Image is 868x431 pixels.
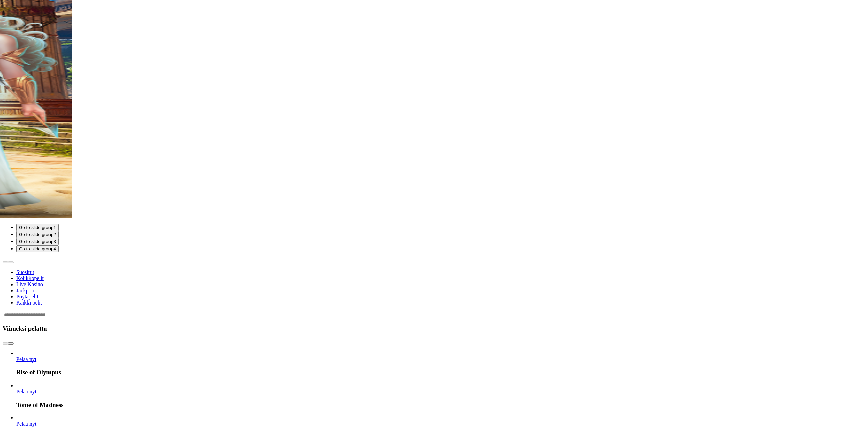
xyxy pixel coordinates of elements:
[16,389,36,394] span: Pelaa nyt
[3,258,865,318] header: Lobby
[16,389,36,394] a: Tome of Madness
[16,245,59,252] button: Go to slide group4
[16,288,36,293] a: Jackpotit
[16,281,43,287] a: Live Kasino
[16,369,865,376] h3: Rise of Olympus
[3,261,8,263] button: prev slide
[8,342,14,345] button: next slide
[16,350,865,376] article: Rise of Olympus
[3,325,865,332] h3: Viimeksi pelattu
[8,261,14,263] button: next slide
[16,356,36,362] a: Rise of Olympus
[16,294,38,299] a: Pöytäpelit
[16,275,44,281] a: Kolikkopelit
[16,269,34,275] a: Suositut
[16,401,865,409] h3: Tome of Madness
[19,239,56,244] span: Go to slide group 3
[16,421,36,427] span: Pelaa nyt
[3,258,865,306] nav: Lobby
[19,225,56,230] span: Go to slide group 1
[16,300,42,306] a: Kaikki pelit
[3,342,8,345] button: prev slide
[16,224,59,231] button: Go to slide group1
[19,232,56,237] span: Go to slide group 2
[19,246,56,251] span: Go to slide group 4
[16,238,59,245] button: Go to slide group3
[16,383,865,409] article: Tome of Madness
[16,231,59,238] button: Go to slide group2
[3,312,51,318] input: Search
[16,356,36,362] span: Pelaa nyt
[16,421,36,427] a: Moon Princess 100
